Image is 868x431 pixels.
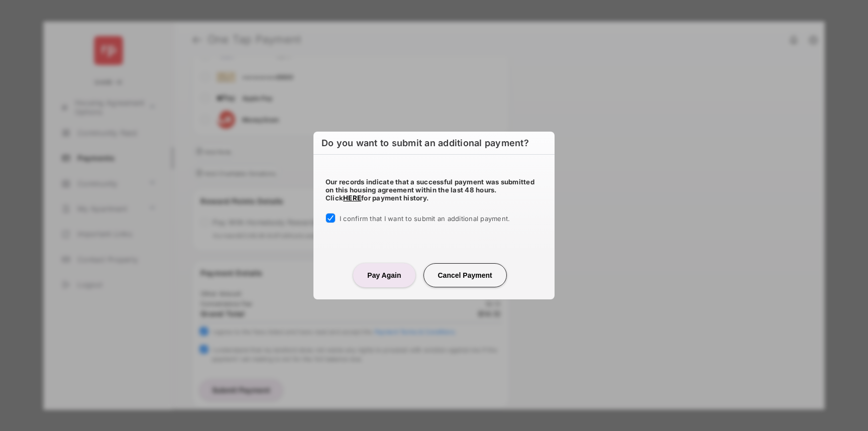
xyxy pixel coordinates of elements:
[353,263,415,287] button: Pay Again
[343,194,361,202] a: HERE
[423,263,507,287] button: Cancel Payment
[313,132,555,155] h6: Do you want to submit an additional payment?
[325,178,542,202] h5: Our records indicate that a successful payment was submitted on this housing agreement within the...
[340,214,510,223] span: I confirm that I want to submit an additional payment.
